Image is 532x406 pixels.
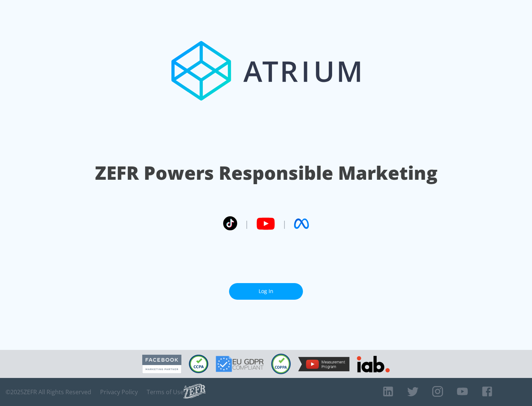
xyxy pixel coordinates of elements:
a: Log In [229,283,303,300]
a: Terms of Use [147,388,184,396]
span: | [282,218,287,229]
span: © 2025 ZEFR All Rights Reserved [6,388,91,396]
img: YouTube Measurement Program [298,357,349,371]
img: IAB [357,356,390,372]
a: Privacy Policy [100,388,138,396]
img: GDPR Compliant [216,356,264,372]
img: Facebook Marketing Partner [142,355,181,374]
img: COPPA Compliant [271,354,291,374]
img: CCPA Compliant [189,355,208,373]
h1: ZEFR Powers Responsible Marketing [95,160,437,186]
span: | [245,218,249,229]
